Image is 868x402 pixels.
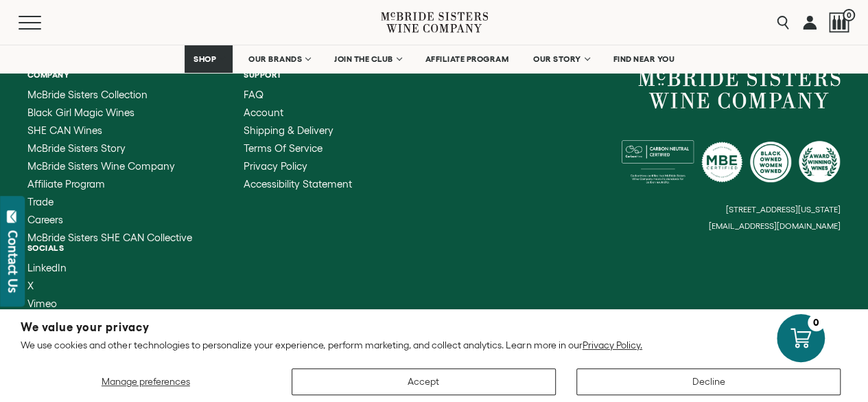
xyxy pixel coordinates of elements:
a: LinkedIn [27,263,75,273]
span: SHOP [193,54,217,64]
a: McBride Sisters Story [27,143,192,154]
a: McBride Sisters Wine Company [638,70,841,109]
a: McBride Sisters Collection [27,89,192,100]
a: OUR BRANDS [239,45,318,73]
span: Black Girl Magic Wines [27,107,134,118]
a: Careers [27,214,192,225]
span: FIND NEAR YOU [613,54,675,64]
span: 0 [843,9,855,21]
span: LinkedIn [27,262,67,273]
h2: We value your privacy [21,322,847,333]
button: Accept [292,368,556,395]
a: McBride Sisters Wine Company [27,161,192,172]
a: SHE CAN Wines [27,125,192,136]
span: AFFILIATE PROGRAM [425,54,509,64]
a: McBride Sisters SHE CAN Collective [27,232,192,243]
div: Contact Us [6,230,20,293]
button: Decline [576,368,841,395]
span: Vimeo [27,298,57,309]
button: Manage preferences [21,368,271,395]
span: OUR STORY [533,54,581,64]
span: FAQ [244,89,263,100]
a: JOIN THE CLUB [325,45,410,73]
a: Vimeo [27,298,75,309]
a: SHOP [185,45,233,73]
span: McBride Sisters Story [27,142,126,154]
span: McBride Sisters SHE CAN Collective [27,232,192,243]
button: Mobile Menu Trigger [19,16,68,30]
span: JOIN THE CLUB [334,54,393,64]
a: Shipping & Delivery [244,125,352,136]
a: Accessibility Statement [244,179,352,190]
span: McBride Sisters Collection [27,89,148,100]
a: Privacy Policy. [583,339,642,350]
a: AFFILIATE PROGRAM [417,45,518,73]
span: OUR BRANDS [248,54,302,64]
small: [EMAIL_ADDRESS][DOMAIN_NAME] [709,221,841,231]
small: [STREET_ADDRESS][US_STATE] [726,205,841,214]
span: Account [244,107,283,118]
div: 0 [808,314,825,331]
a: FAQ [244,89,352,100]
p: We use cookies and other technologies to personalize your experience, perform marketing, and coll... [21,339,847,351]
span: Trade [27,196,54,208]
a: Affiliate Program [27,179,192,190]
span: Terms of Service [244,142,322,154]
span: Manage preferences [102,376,190,387]
a: X [27,280,75,291]
a: Black Girl Magic Wines [27,107,192,118]
span: SHE CAN Wines [27,124,102,136]
span: Shipping & Delivery [244,124,333,136]
a: Trade [27,197,192,208]
a: Terms of Service [244,143,352,154]
span: Accessibility Statement [244,178,352,190]
span: X [27,280,34,291]
span: Affiliate Program [27,178,105,190]
span: Privacy Policy [244,160,307,172]
a: OUR STORY [524,45,598,73]
a: Privacy Policy [244,161,352,172]
span: Careers [27,214,63,225]
span: McBride Sisters Wine Company [27,160,175,172]
a: Account [244,107,352,118]
a: FIND NEAR YOU [605,45,684,73]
